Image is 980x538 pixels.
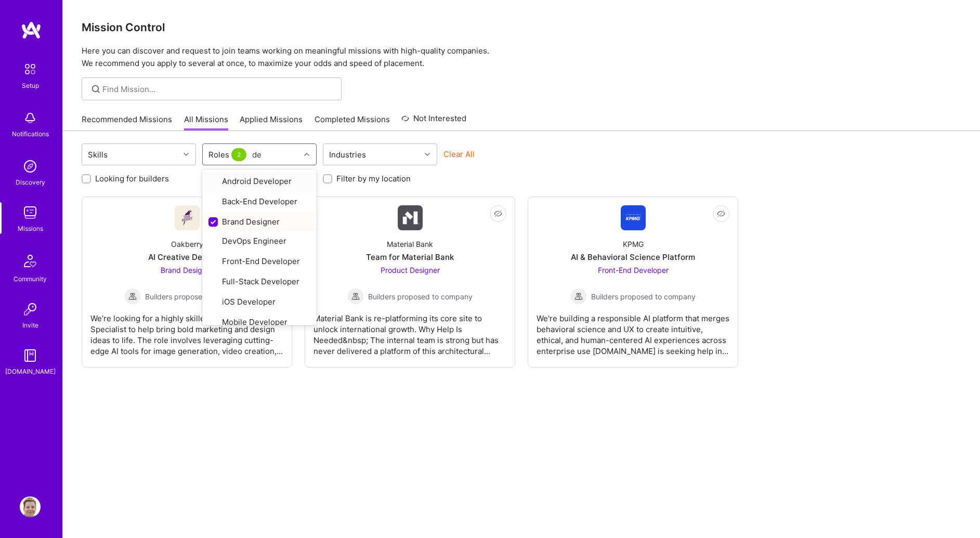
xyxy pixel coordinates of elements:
[537,305,729,357] div: We're building a responsible AI platform that merges behavioral science and UX to create intuitiv...
[82,45,961,70] p: Here you can discover and request to join teams working on meaningful missions with high-quality ...
[171,239,203,250] div: Oakberry
[368,291,473,302] span: Builders proposed to company
[161,266,213,274] span: Brand Designer
[621,205,646,230] img: Company Logo
[240,114,303,131] a: Applied Missions
[591,291,696,302] span: Builders proposed to company
[95,173,169,184] label: Looking for builders
[90,83,102,95] i: icon SearchGrey
[12,128,49,139] div: Notifications
[20,202,41,223] img: teamwork
[145,291,250,302] span: Builders proposed to company
[20,108,41,128] img: bell
[17,496,43,517] a: User Avatar
[571,252,695,263] div: AI & Behavioral Science Platform
[21,21,42,40] img: logo
[206,147,251,162] div: Roles
[20,345,41,366] img: guide book
[313,305,506,357] div: Material Bank is re-platforming its core site to unlock international growth. Why Help Is Needed&...
[184,114,228,131] a: All Missions
[570,288,587,305] img: Builders proposed to company
[717,209,725,218] i: icon EyeClosed
[494,209,502,218] i: icon EyeClosed
[14,273,47,284] div: Community
[208,276,310,288] div: Full-Stack Developer
[22,80,39,91] div: Setup
[623,239,644,250] div: KPMG
[5,366,56,377] div: [DOMAIN_NAME]
[387,239,433,250] div: Material Bank
[208,216,310,227] div: Brand Designer
[336,173,411,184] label: Filter by my location
[443,149,475,160] button: Clear All
[347,288,364,305] img: Builders proposed to company
[425,152,430,157] i: icon Chevron
[208,317,310,329] div: Mobile Developer
[208,296,310,308] div: iOS Developer
[304,152,309,157] i: icon Chevron
[18,248,43,273] img: Community
[20,299,41,320] img: Invite
[401,112,466,131] a: Not Interested
[366,252,454,263] div: Team for Material Bank
[18,223,43,234] div: Missions
[82,21,961,34] h3: Mission Control
[231,148,246,161] span: 2
[315,114,390,131] a: Completed Missions
[537,205,729,359] a: Company LogoKPMGAI & Behavioral Science PlatformFront-End Developer Builders proposed to companyB...
[90,205,283,359] a: Company LogoOakberryAI Creative DesignerBrand Designer Builders proposed to companyBuilders propo...
[208,256,310,268] div: Front-End Developer
[598,266,669,274] span: Front-End Developer
[208,176,310,188] div: Android Developer
[90,305,283,357] div: We’re looking for a highly skilled AI Creative Specialist to help bring bold marketing and design...
[19,58,41,80] img: setup
[208,235,310,247] div: DevOps Engineer
[175,205,200,230] img: Company Logo
[313,205,506,359] a: Company LogoMaterial BankTeam for Material BankProduct Designer Builders proposed to companyBuild...
[102,84,334,95] input: Find Mission...
[20,496,41,517] img: User Avatar
[381,266,440,274] span: Product Designer
[326,147,369,162] div: Industries
[85,147,110,162] div: Skills
[398,205,423,230] img: Company Logo
[208,196,310,208] div: Back-End Developer
[148,252,226,263] div: AI Creative Designer
[184,152,189,157] i: icon Chevron
[124,288,141,305] img: Builders proposed to company
[22,320,38,331] div: Invite
[16,177,45,188] div: Discovery
[20,156,41,177] img: discovery
[82,114,172,131] a: Recommended Missions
